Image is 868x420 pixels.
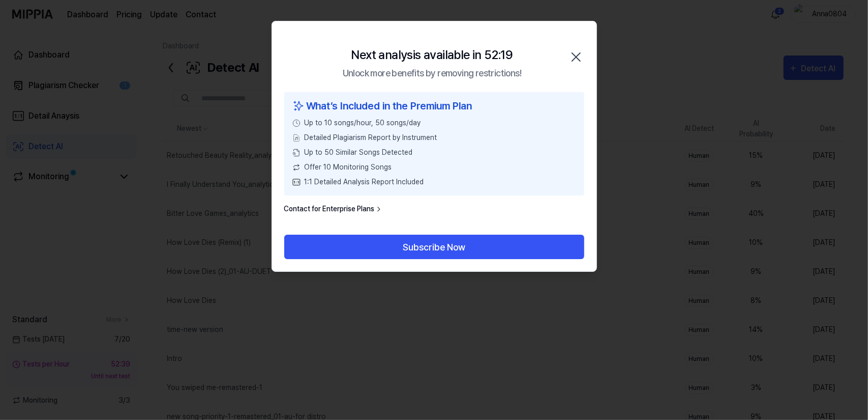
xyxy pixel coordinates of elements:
[305,147,413,158] span: Up to 50 Similar Songs Detected
[305,162,392,173] span: Offer 10 Monitoring Songs
[343,66,521,80] div: Unlock more benefits by removing restrictions!
[284,204,383,214] a: Contact for Enterprise Plans
[305,132,437,143] span: Detailed Plagiarism Report by Instrument
[305,118,421,128] span: Up to 10 songs/hour, 50 songs/day
[292,98,576,114] div: What’s Included in the Premium Plan
[292,134,301,142] img: File Select
[284,235,584,259] button: Subscribe Now
[305,177,424,187] span: 1:1 Detailed Analysis Report Included
[292,98,305,114] img: sparkles icon
[351,46,513,64] div: Next analysis available in 52:19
